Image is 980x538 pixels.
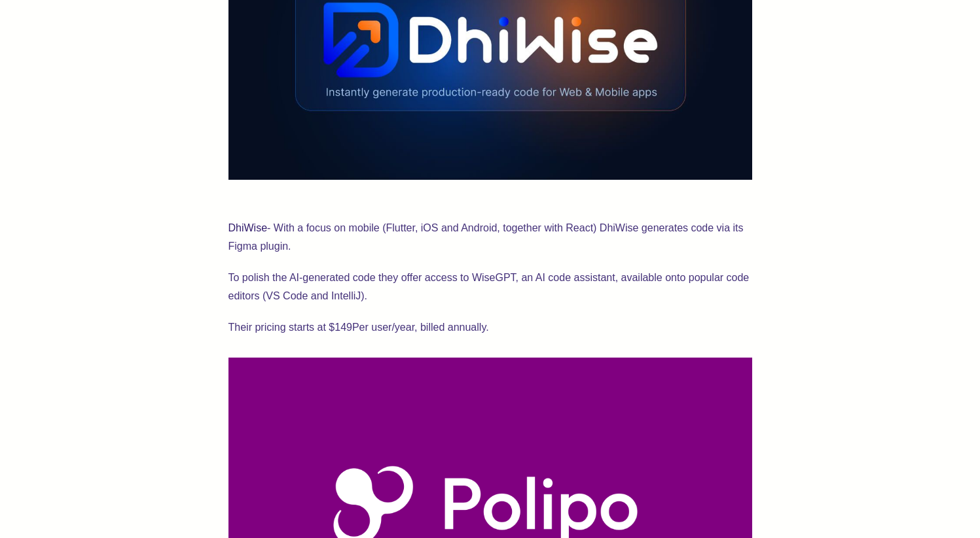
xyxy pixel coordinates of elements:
[228,222,268,233] a: DhiWise
[228,318,752,337] p: Their pricing starts at $149Per user/year, billed annually.
[228,201,752,256] p: - With a focus on mobile (Flutter, iOS and Android, together with React) DhiWise generates code v...
[228,269,752,305] p: To polish the AI-generated code they offer access to WiseGPT, an AI code assistant, available ont...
